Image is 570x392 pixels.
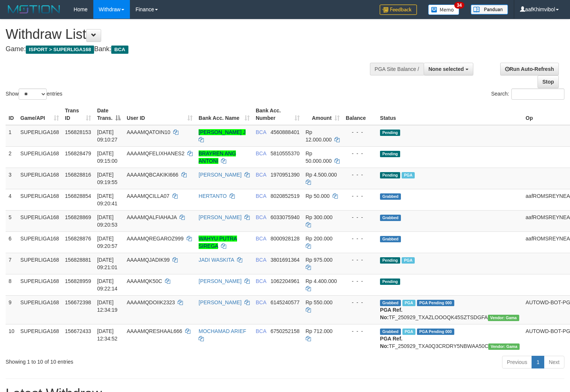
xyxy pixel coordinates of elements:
span: BCA [256,257,266,263]
span: [DATE] 09:19:55 [97,172,118,185]
span: Copy 1062204961 to clipboard [271,278,300,284]
span: [DATE] 09:20:53 [97,214,118,228]
th: User ID: activate to sort column ascending [124,104,196,125]
span: Rp 712.000 [306,328,333,334]
span: AAAAMQJADIK99 [127,257,169,263]
span: Pending [380,257,400,264]
a: JADI WASKITA [199,257,234,263]
span: Copy 1970951390 to clipboard [271,172,300,178]
span: Rp 50.000.000 [306,150,332,164]
div: PGA Site Balance / [370,63,424,75]
span: AAAAMQK50C [127,278,162,284]
span: [DATE] 12:34:52 [97,328,118,342]
span: BCA [256,328,266,334]
span: BCA [256,129,266,135]
span: 156828816 [65,172,91,178]
td: 6 [6,231,18,253]
select: Showentries [19,88,47,100]
th: Bank Acc. Number: activate to sort column ascending [253,104,303,125]
img: MOTION_logo.png [6,4,62,15]
div: - - - [346,299,374,306]
th: Status [377,104,523,125]
div: - - - [346,256,374,264]
span: ISPORT > SUPERLIGA168 [26,46,94,54]
span: 156672398 [65,299,91,305]
span: Vendor URL: https://trx31.1velocity.biz [488,343,520,350]
span: PGA Pending [417,300,454,306]
a: Stop [538,75,559,88]
span: Marked by aafsoycanthlai [402,172,415,178]
span: Vendor URL: https://trx31.1velocity.biz [488,315,519,321]
td: TF_250929_TXAZLOOOQK45SZTSDGFA [377,295,523,324]
span: 156828479 [65,150,91,156]
td: SUPERLIGA168 [18,125,62,147]
span: AAAAMQDOIIK2323 [127,299,175,305]
div: - - - [346,171,374,178]
span: [DATE] 09:21:01 [97,257,118,270]
span: None selected [429,66,464,72]
a: HERTANTO [199,193,227,199]
button: None selected [424,63,473,75]
span: BCA [256,172,266,178]
span: Pending [380,130,400,136]
input: Search: [511,88,564,100]
span: AAAAMQREGAROZ999 [127,236,184,242]
span: 156828959 [65,278,91,284]
span: BCA [256,236,266,242]
span: AAAAMQALFIAHAJA [127,214,177,220]
td: SUPERLIGA168 [18,146,62,168]
span: Rp 12.000.000 [306,129,332,143]
span: Marked by aafsoycanthlai [402,329,415,335]
span: AAAAMQRESHAAL666 [127,328,182,334]
td: 4 [6,189,18,210]
span: AAAAMQFELIXHANES2 [127,150,184,156]
span: Copy 6750252158 to clipboard [271,328,300,334]
a: [PERSON_NAME] [199,172,242,178]
th: Bank Acc. Name: activate to sort column ascending [196,104,253,125]
div: - - - [346,277,374,285]
div: - - - [346,192,374,200]
td: SUPERLIGA168 [18,189,62,210]
div: - - - [346,214,374,221]
span: Pending [380,151,400,157]
span: [DATE] 09:22:14 [97,278,118,292]
span: Rp 975.000 [306,257,333,263]
a: [PERSON_NAME] [199,299,242,305]
div: - - - [346,150,374,157]
a: WAHYU PUTRA SIREGA [199,236,237,249]
span: Copy 4560888401 to clipboard [271,129,300,135]
a: [PERSON_NAME] J [199,129,246,135]
td: 7 [6,253,18,274]
span: 34 [454,2,464,9]
span: Rp 550.000 [306,299,333,305]
span: Rp 200.000 [306,236,333,242]
span: Copy 8020852519 to clipboard [271,193,300,199]
span: Rp 300.000 [306,214,333,220]
span: BCA [256,214,266,220]
h1: Withdraw List [6,27,373,42]
span: Grabbed [380,236,401,242]
span: Marked by aafsoycanthlai [402,257,415,264]
h4: Game: Bank: [6,46,373,53]
span: BCA [111,46,128,54]
label: Search: [491,88,564,100]
span: Pending [380,279,400,285]
span: Copy 6145240577 to clipboard [271,299,300,305]
span: 156828854 [65,193,91,199]
div: - - - [346,327,374,335]
span: 156828876 [65,236,91,242]
th: Game/API: activate to sort column ascending [18,104,62,125]
span: [DATE] 09:10:27 [97,129,118,143]
span: 156672433 [65,328,91,334]
span: AAAAMQCILLA07 [127,193,169,199]
div: - - - [346,235,374,242]
a: [PERSON_NAME] [199,278,242,284]
img: Button%20Memo.svg [428,4,460,15]
a: [PERSON_NAME] [199,214,242,220]
td: 8 [6,274,18,295]
td: SUPERLIGA168 [18,253,62,274]
th: Trans ID: activate to sort column ascending [62,104,94,125]
td: SUPERLIGA168 [18,231,62,253]
th: Balance [343,104,377,125]
td: SUPERLIGA168 [18,274,62,295]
